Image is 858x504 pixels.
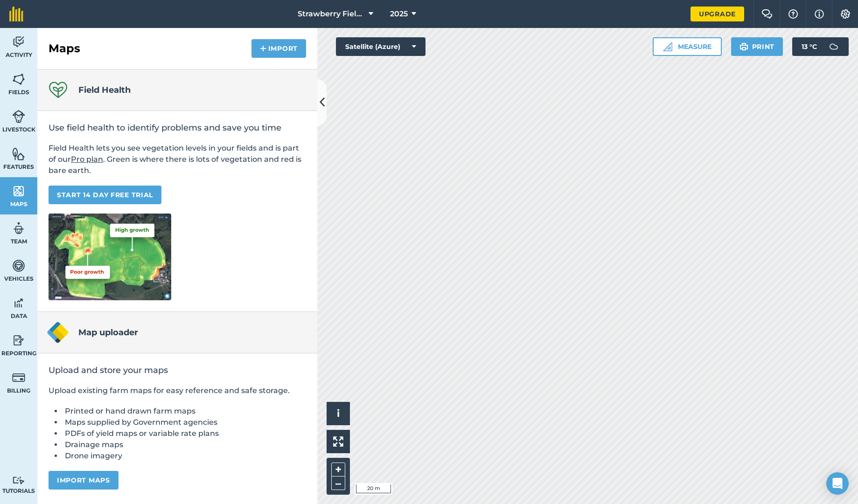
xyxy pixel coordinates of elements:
span: i [337,407,340,419]
h4: Map uploader [78,326,138,339]
li: Drone imagery [63,450,306,462]
img: svg+xml;base64,PD94bWwgdmVyc2lvbj0iMS4wIiBlbmNvZGluZz0idXRmLTgiPz4KPCEtLSBHZW5lcmF0b3I6IEFkb2JlIE... [824,37,843,56]
img: svg+xml;base64,PD94bWwgdmVyc2lvbj0iMS4wIiBlbmNvZGluZz0idXRmLTgiPz4KPCEtLSBHZW5lcmF0b3I6IEFkb2JlIE... [12,259,25,273]
span: 2025 [390,8,408,20]
img: Ruler icon [663,42,672,51]
button: i [327,402,350,425]
img: svg+xml;base64,PD94bWwgdmVyc2lvbj0iMS4wIiBlbmNvZGluZz0idXRmLTgiPz4KPCEtLSBHZW5lcmF0b3I6IEFkb2JlIE... [12,35,25,49]
img: svg+xml;base64,PD94bWwgdmVyc2lvbj0iMS4wIiBlbmNvZGluZz0idXRmLTgiPz4KPCEtLSBHZW5lcmF0b3I6IEFkb2JlIE... [12,296,25,310]
a: START 14 DAY FREE TRIAL [49,186,161,204]
img: svg+xml;base64,PD94bWwgdmVyc2lvbj0iMS4wIiBlbmNvZGluZz0idXRmLTgiPz4KPCEtLSBHZW5lcmF0b3I6IEFkb2JlIE... [12,371,25,385]
img: svg+xml;base64,PD94bWwgdmVyc2lvbj0iMS4wIiBlbmNvZGluZz0idXRmLTgiPz4KPCEtLSBHZW5lcmF0b3I6IEFkb2JlIE... [12,476,25,485]
button: Measure [653,37,722,56]
img: A question mark icon [788,9,799,19]
img: svg+xml;base64,PHN2ZyB4bWxucz0iaHR0cDovL3d3dy53My5vcmcvMjAwMC9zdmciIHdpZHRoPSI1NiIgaGVpZ2h0PSI2MC... [12,72,25,86]
a: Pro plan [71,155,103,164]
img: fieldmargin Logo [9,7,23,21]
button: – [331,476,345,490]
h2: Maps [49,41,80,56]
img: svg+xml;base64,PD94bWwgdmVyc2lvbj0iMS4wIiBlbmNvZGluZz0idXRmLTgiPz4KPCEtLSBHZW5lcmF0b3I6IEFkb2JlIE... [12,110,25,124]
img: Four arrows, one pointing top left, one top right, one bottom right and the last bottom left [333,436,343,447]
li: Drainage maps [63,439,306,450]
button: Satellite (Azure) [336,37,426,56]
li: Printed or hand drawn farm maps [63,406,306,417]
button: + [331,463,345,476]
div: Open Intercom Messenger [826,472,849,495]
img: Two speech bubbles overlapping with the left bubble in the forefront [761,9,773,19]
img: A cog icon [840,9,851,19]
p: Field Health lets you see vegetation levels in your fields and is part of our . Green is where th... [49,143,306,176]
img: Map uploader logo [47,321,69,344]
img: svg+xml;base64,PHN2ZyB4bWxucz0iaHR0cDovL3d3dy53My5vcmcvMjAwMC9zdmciIHdpZHRoPSIxOSIgaGVpZ2h0PSIyNC... [739,41,748,52]
button: Import maps [49,471,119,490]
button: Import [251,39,306,58]
span: Strawberry Fields [298,8,365,20]
p: Upload existing farm maps for easy reference and safe storage. [49,385,306,396]
img: svg+xml;base64,PHN2ZyB4bWxucz0iaHR0cDovL3d3dy53My5vcmcvMjAwMC9zdmciIHdpZHRoPSIxNyIgaGVpZ2h0PSIxNy... [815,8,824,20]
h2: Upload and store your maps [49,365,306,376]
img: svg+xml;base64,PD94bWwgdmVyc2lvbj0iMS4wIiBlbmNvZGluZz0idXRmLTgiPz4KPCEtLSBHZW5lcmF0b3I6IEFkb2JlIE... [12,221,25,235]
img: svg+xml;base64,PHN2ZyB4bWxucz0iaHR0cDovL3d3dy53My5vcmcvMjAwMC9zdmciIHdpZHRoPSI1NiIgaGVpZ2h0PSI2MC... [12,147,25,161]
h2: Use field health to identify problems and save you time [49,122,306,133]
li: PDFs of yield maps or variable rate plans [63,428,306,439]
span: 13 ° C [802,37,817,56]
img: svg+xml;base64,PD94bWwgdmVyc2lvbj0iMS4wIiBlbmNvZGluZz0idXRmLTgiPz4KPCEtLSBHZW5lcmF0b3I6IEFkb2JlIE... [12,333,25,347]
img: svg+xml;base64,PHN2ZyB4bWxucz0iaHR0cDovL3d3dy53My5vcmcvMjAwMC9zdmciIHdpZHRoPSIxNCIgaGVpZ2h0PSIyNC... [260,43,266,54]
button: Print [731,37,783,56]
img: svg+xml;base64,PHN2ZyB4bWxucz0iaHR0cDovL3d3dy53My5vcmcvMjAwMC9zdmciIHdpZHRoPSI1NiIgaGVpZ2h0PSI2MC... [12,184,25,198]
li: Maps supplied by Government agencies [63,417,306,428]
button: 13 °C [792,37,849,56]
h4: Field Health [78,83,131,97]
a: Upgrade [691,7,744,21]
